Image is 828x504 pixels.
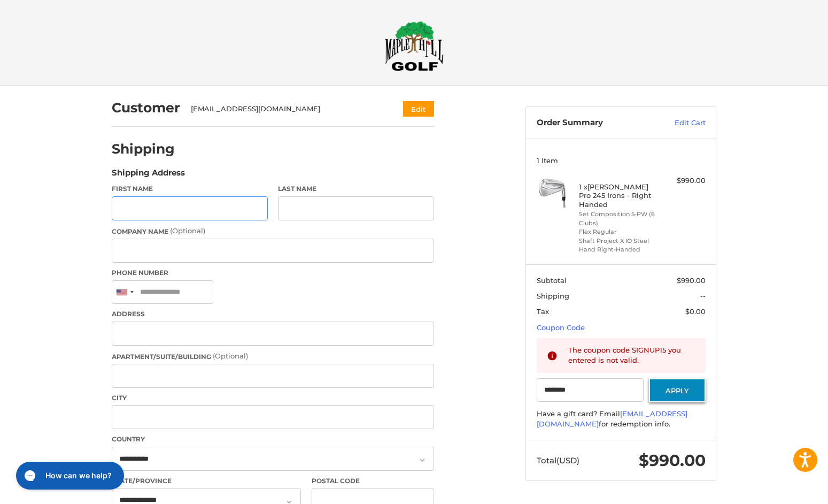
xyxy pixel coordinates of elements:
div: [EMAIL_ADDRESS][DOMAIN_NAME] [191,104,383,114]
small: (Optional) [170,226,205,235]
label: Address [112,309,434,319]
label: Postal Code [312,476,435,486]
span: -- [700,292,706,300]
h3: 1 Item [537,156,706,165]
label: Company Name [112,226,434,236]
span: Subtotal [537,276,567,285]
label: Last Name [278,184,434,194]
div: The coupon code SIGNUP15 you entered is not valid. [568,345,695,366]
legend: Shipping Address [112,167,185,184]
input: Gift Certificate or Coupon Code [537,378,644,402]
li: Flex Regular [579,227,661,236]
a: Edit Cart [652,118,706,128]
span: $990.00 [677,276,706,285]
div: United States: +1 [112,281,137,304]
span: Total (USD) [537,455,579,465]
label: City [112,393,434,403]
li: Set Composition 5-PW (6 Clubs) [579,210,661,227]
label: First Name [112,184,268,194]
div: Have a gift card? Email for redemption info. [537,409,706,430]
span: Shipping [537,292,569,300]
label: Country [112,434,434,444]
label: Apartment/Suite/Building [112,351,434,362]
button: Edit [403,101,434,117]
span: $0.00 [685,307,706,316]
a: Coupon Code [537,323,585,332]
button: Apply [649,378,706,402]
li: Shaft Project X IO Steel [579,236,661,246]
div: $990.00 [663,175,706,186]
label: Phone Number [112,268,434,278]
img: Maple Hill Golf [385,21,444,71]
span: $990.00 [639,450,706,470]
label: State/Province [112,476,301,486]
h2: Shipping [112,141,175,157]
li: Hand Right-Handed [579,245,661,254]
h3: Order Summary [537,118,652,128]
span: Tax [537,307,549,316]
small: (Optional) [213,352,248,360]
iframe: Gorgias live chat messenger [11,458,127,493]
h2: Customer [112,100,180,116]
h4: 1 x [PERSON_NAME] Pro 245 Irons - Right Handed [579,182,661,209]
